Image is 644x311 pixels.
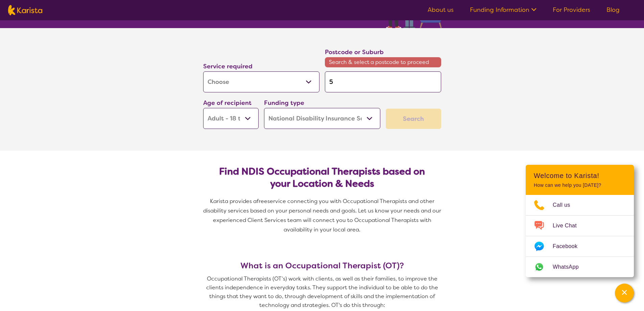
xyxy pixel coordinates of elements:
[325,57,441,67] span: Search & select a postcode to proceed
[606,6,620,14] a: Blog
[209,165,436,190] h2: Find NDIS Occupational Therapists based on your Location & Needs
[200,274,444,310] p: Occupational Therapists (OT’s) work with clients, as well as their families, to improve the clien...
[553,241,586,251] span: Facebook
[470,6,536,14] a: Funding Information
[553,200,578,210] span: Call us
[553,221,585,231] span: Live Chat
[526,257,634,277] a: Web link opens in a new tab.
[203,99,252,107] label: Age of recipient
[553,6,590,14] a: For Providers
[534,172,626,180] h2: Welcome to Karista!
[526,165,634,277] div: Channel Menu
[203,198,443,233] span: service connecting you with Occupational Therapists and other disability services based on your p...
[264,99,304,107] label: Funding type
[8,5,42,15] img: Karista logo
[428,6,454,14] a: About us
[615,284,634,303] button: Channel Menu
[534,182,626,188] p: How can we help you [DATE]?
[210,198,257,205] span: Karista provides a
[325,48,384,56] label: Postcode or Suburb
[257,198,267,205] span: free
[526,195,634,277] ul: Choose channel
[553,262,587,272] span: WhatsApp
[203,62,253,70] label: Service required
[325,71,441,92] input: Type
[200,261,444,270] h3: What is an Occupational Therapist (OT)?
